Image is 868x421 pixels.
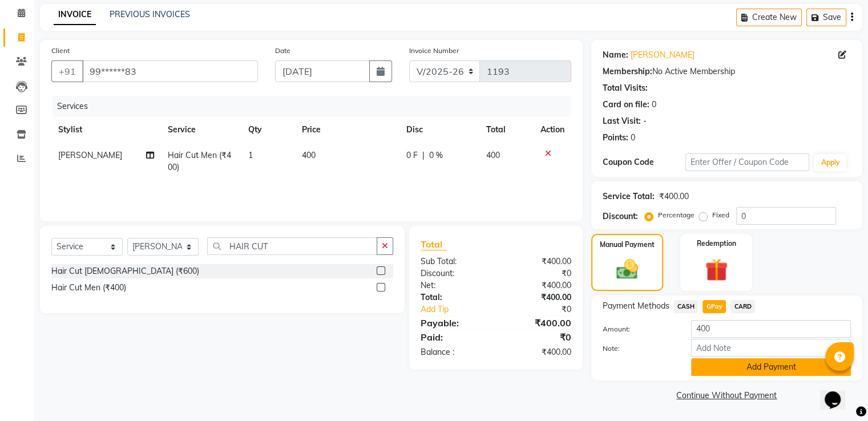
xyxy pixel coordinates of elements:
[510,303,579,315] div: ₹0
[814,154,846,171] button: Apply
[603,115,641,127] div: Last Visit:
[703,300,726,313] span: GPay
[51,282,126,294] div: Hair Cut Men (₹400)
[609,257,645,282] img: _cash.svg
[54,5,96,25] a: INVOICE
[594,324,683,334] label: Amount:
[412,292,496,303] div: Total:
[603,132,628,144] div: Points:
[736,9,802,26] button: Create New
[534,117,571,143] th: Action
[603,191,655,203] div: Service Total:
[594,343,683,354] label: Note:
[652,99,656,111] div: 0
[603,66,652,78] div: Membership:
[603,211,638,222] div: Discount:
[806,9,846,26] button: Save
[275,46,290,56] label: Date
[674,300,699,313] span: CASH
[486,150,500,160] span: 400
[399,117,479,143] th: Disc
[302,150,316,160] span: 400
[429,149,443,161] span: 0 %
[698,256,735,284] img: _gift.svg
[697,238,736,249] label: Redemption
[496,280,580,292] div: ₹400.00
[600,240,655,250] label: Manual Payment
[631,132,635,144] div: 0
[295,117,399,143] th: Price
[168,150,231,172] span: Hair Cut Men (₹400)
[412,280,496,292] div: Net:
[248,150,253,160] span: 1
[406,149,418,161] span: 0 F
[412,346,496,358] div: Balance :
[603,156,685,168] div: Coupon Code
[603,49,628,61] div: Name:
[412,303,510,315] a: Add Tip
[110,9,190,19] a: PREVIOUS INVOICES
[53,96,580,117] div: Services
[691,320,851,338] input: Amount
[51,60,83,82] button: +91
[412,256,496,268] div: Sub Total:
[51,117,161,143] th: Stylist
[691,358,851,376] button: Add Payment
[603,82,648,94] div: Total Visits:
[691,339,851,357] input: Add Note
[496,316,580,330] div: ₹400.00
[496,292,580,303] div: ₹400.00
[603,99,649,111] div: Card on file:
[685,153,810,171] input: Enter Offer / Coupon Code
[421,238,447,250] span: Total
[730,300,755,313] span: CARD
[631,49,695,61] a: [PERSON_NAME]
[496,346,580,358] div: ₹400.00
[479,117,534,143] th: Total
[594,390,860,402] a: Continue Without Payment
[409,46,459,56] label: Invoice Number
[207,237,377,255] input: Search or Scan
[412,268,496,280] div: Discount:
[820,375,857,410] iframe: chat widget
[712,210,729,220] label: Fixed
[82,60,258,82] input: Search by Name/Mobile/Email/Code
[643,115,647,127] div: -
[496,330,580,344] div: ₹0
[412,330,496,344] div: Paid:
[496,268,580,280] div: ₹0
[603,66,851,78] div: No Active Membership
[422,149,425,161] span: |
[603,300,669,312] span: Payment Methods
[496,256,580,268] div: ₹400.00
[58,150,122,160] span: [PERSON_NAME]
[658,210,695,220] label: Percentage
[51,265,199,277] div: Hair Cut [DEMOGRAPHIC_DATA] (₹600)
[51,46,70,56] label: Client
[241,117,295,143] th: Qty
[412,316,496,330] div: Payable:
[161,117,241,143] th: Service
[659,191,689,203] div: ₹400.00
